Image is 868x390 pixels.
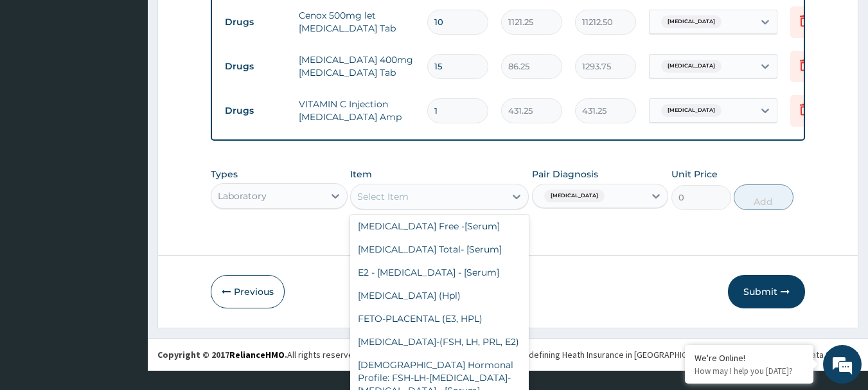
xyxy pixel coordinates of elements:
[218,99,292,123] td: Drugs
[218,10,292,34] td: Drugs
[544,190,605,202] span: [MEDICAL_DATA]
[67,72,216,89] div: Chat with us now
[661,60,722,73] span: [MEDICAL_DATA]
[24,64,52,96] img: d_794563401_company_1708531726252_794563401
[350,168,372,181] label: Item
[229,349,285,360] a: RelianceHMO
[157,349,287,360] strong: Copyright © 2017 .
[695,366,804,377] p: How may I help you today?
[350,261,529,284] div: E2 - [MEDICAL_DATA] - [Serum]
[350,215,529,238] div: [MEDICAL_DATA] Free -[Serum]
[695,352,804,364] div: We're Online!
[211,275,285,308] button: Previous
[661,104,722,117] span: [MEDICAL_DATA]
[292,47,421,85] td: [MEDICAL_DATA] 400mg [MEDICAL_DATA] Tab
[728,275,805,308] button: Submit
[292,91,421,130] td: VITAMIN C Injection [MEDICAL_DATA] Amp
[350,238,529,261] div: [MEDICAL_DATA] Total- [Serum]
[350,330,529,353] div: [MEDICAL_DATA]-(FSH, LH, PRL, E2)
[671,168,718,181] label: Unit Price
[6,256,245,301] textarea: Type your message and hit 'Enter'
[218,55,292,78] td: Drugs
[350,284,529,307] div: [MEDICAL_DATA] (Hpl)
[75,114,177,244] span: We're online!
[350,307,529,330] div: FETO-PLACENTAL (E3, HPL)
[211,169,238,180] label: Types
[211,6,242,37] div: Minimize live chat window
[357,190,409,203] div: Select Item
[532,168,598,181] label: Pair Diagnosis
[661,15,722,28] span: [MEDICAL_DATA]
[292,3,421,41] td: Cenox 500mg let [MEDICAL_DATA] Tab
[734,184,793,210] button: Add
[148,338,868,371] footer: All rights reserved.
[218,190,267,202] div: Laboratory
